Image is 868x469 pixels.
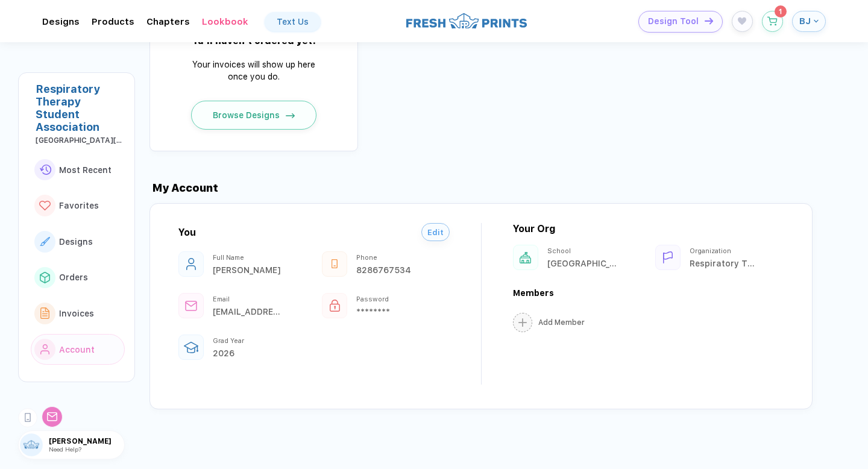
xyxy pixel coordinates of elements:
div: 2026 [213,348,282,358]
img: link to icon [40,344,50,355]
button: Add Member [513,313,585,332]
span: Edit [427,228,444,237]
span: Orders [59,272,88,282]
img: link to icon [39,201,51,211]
button: link to iconInvoices [31,298,125,329]
div: Your Org [513,223,555,234]
div: Phone [356,254,426,262]
img: link to icon [40,237,50,246]
div: My Account [149,181,868,194]
div: Brandon Jovel [213,265,282,275]
div: You [178,227,196,238]
button: link to iconDesigns [31,226,125,257]
div: Organization [690,247,759,255]
div: Full Name [213,254,282,262]
span: Account [59,345,95,354]
button: link to iconFavorites [31,190,125,221]
span: Invoices [59,309,94,318]
div: ChaptersToggle dropdown menu chapters [146,16,190,27]
div: School [547,247,617,255]
sup: 1 [775,5,787,17]
div: Add Member [538,318,585,327]
span: Favorites [59,201,99,210]
span: Need Help? [49,445,81,453]
button: Edit [421,223,450,241]
span: 1 [779,8,782,15]
span: [PERSON_NAME] [49,437,124,445]
div: Text Us [277,17,309,27]
button: BJ [792,11,826,32]
div: Respiratory Therapy Student Association [690,259,759,268]
a: Text Us [265,12,321,31]
button: Design Toolicon [638,11,723,33]
img: logo [406,11,527,30]
div: 8286767534 [356,265,426,275]
div: Grad Year [213,337,282,345]
div: Password [356,295,426,303]
div: University of North Carolina at Wilmington [36,136,125,145]
div: Respiratory Therapy Student Association [36,83,125,133]
div: LookbookToggle dropdown menu chapters [202,16,248,27]
span: Browse Designs [213,110,280,120]
div: Email [213,295,282,303]
img: icon [705,17,713,24]
button: link to iconOrders [31,262,125,294]
img: link to icon [39,165,51,175]
img: link to icon [40,307,50,319]
img: user profile [20,433,43,456]
div: Your invoices will show up here once you do. [181,58,326,83]
div: Members [513,288,784,298]
div: DesignsToggle dropdown menu [42,16,80,27]
img: icon [286,113,295,118]
button: link to iconAccount [31,334,125,365]
button: Browse Designsicon [191,101,316,130]
div: Lookbook [202,16,248,27]
div: University of North Carolina at Wilmington [547,259,617,268]
span: BJ [799,16,811,27]
span: Most Recent [59,165,112,175]
div: bdj4030@uncw.edu [213,307,282,316]
div: ProductsToggle dropdown menu [92,16,134,27]
img: link to icon [40,272,50,283]
button: link to iconMost Recent [31,154,125,186]
span: Design Tool [648,16,699,27]
span: Designs [59,237,93,247]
